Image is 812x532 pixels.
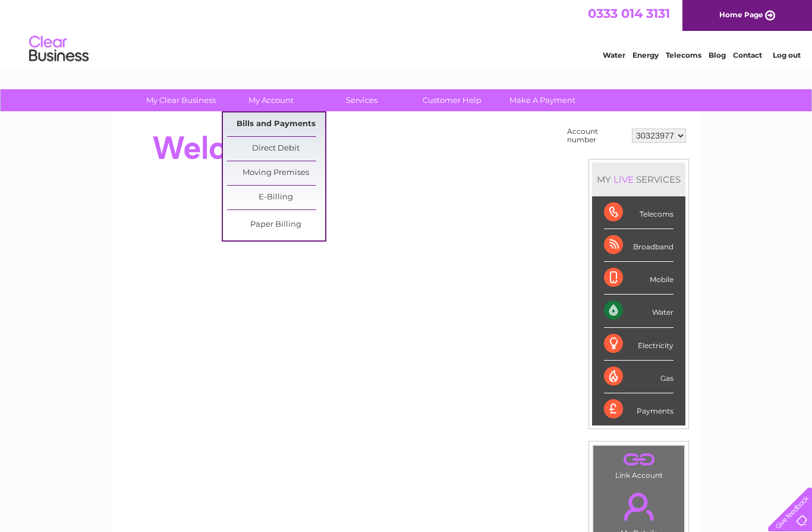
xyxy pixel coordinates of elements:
[709,51,726,60] a: Blog
[733,51,762,60] a: Contact
[603,51,625,60] a: Water
[604,196,673,229] div: Telecoms
[403,89,501,111] a: Customer Help
[604,262,673,295] div: Mobile
[126,7,688,58] div: Clear Business is a trading name of Verastar Limited (registered in [GEOGRAPHIC_DATA] No. 3667643...
[132,89,230,111] a: My Clear Business
[588,6,670,21] a: 0333 014 3131
[596,449,681,470] a: .
[604,361,673,393] div: Gas
[611,174,636,185] div: LIVE
[222,89,320,111] a: My Account
[604,393,673,425] div: Payments
[596,486,681,527] a: .
[604,229,673,262] div: Broadband
[592,162,685,196] div: MY SERVICES
[227,161,325,185] a: Moving Premises
[227,186,325,209] a: E-Billing
[227,112,325,136] a: Bills and Payments
[593,445,685,483] td: Link Account
[604,328,673,361] div: Electricity
[666,51,701,60] a: Telecoms
[29,31,89,67] img: logo.png
[227,213,325,237] a: Paper Billing
[773,51,801,60] a: Log out
[493,89,591,111] a: Make A Payment
[227,137,325,161] a: Direct Debit
[313,89,411,111] a: Services
[604,295,673,327] div: Water
[632,51,659,60] a: Energy
[564,124,629,147] td: Account number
